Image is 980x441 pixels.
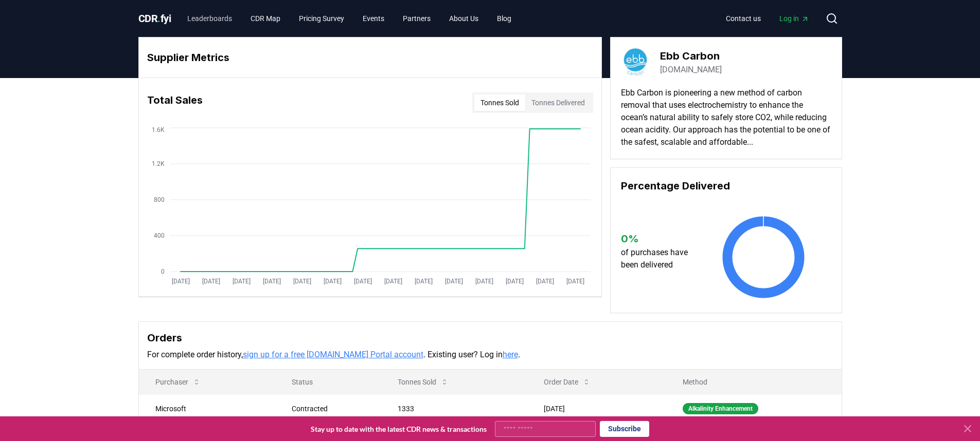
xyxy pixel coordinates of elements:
nav: Main [179,9,520,28]
h3: Supplier Metrics [147,50,593,65]
tspan: 400 [154,232,165,239]
tspan: [DATE] [505,278,523,285]
button: Tonnes Sold [474,94,525,111]
div: Contracted [292,404,373,414]
h3: Percentage Delivered [621,178,831,194]
div: Alkalinity Enhancement [683,403,758,414]
nav: Main [718,9,817,28]
h3: Orders [147,330,833,346]
tspan: [DATE] [536,278,554,285]
img: Ebb Carbon-logo [621,48,650,76]
tspan: [DATE] [414,278,432,285]
tspan: 1.6K [152,126,165,133]
td: 1333 [381,394,527,423]
tspan: [DATE] [262,278,280,285]
p: For complete order history, . Existing user? Log in . [147,349,833,361]
h3: Ebb Carbon [660,48,722,64]
a: Blog [489,9,520,28]
tspan: 0 [161,268,165,275]
a: Contact us [718,9,769,28]
p: Ebb Carbon is pioneering a new method of carbon removal that uses electrochemistry to enhance the... [621,87,831,148]
a: Log in [771,9,817,28]
tspan: [DATE] [171,278,189,285]
tspan: 800 [154,196,165,203]
button: Tonnes Sold [389,372,457,392]
tspan: [DATE] [566,278,584,285]
h3: Total Sales [147,92,203,113]
tspan: [DATE] [323,278,341,285]
tspan: 1.2K [152,160,165,167]
span: . [157,12,161,25]
p: Method [674,377,833,387]
a: Partners [395,9,439,28]
p: of purchases have been delivered [621,246,698,271]
button: Purchaser [147,372,209,392]
a: [DOMAIN_NAME] [660,64,722,76]
h3: 0 % [621,231,698,246]
tspan: [DATE] [444,278,462,285]
a: CDR Map [242,9,289,28]
p: Status [283,377,373,387]
a: Pricing Survey [291,9,352,28]
tspan: [DATE] [202,278,220,285]
tspan: [DATE] [232,278,250,285]
tspan: [DATE] [353,278,371,285]
a: Events [354,9,393,28]
tspan: [DATE] [475,278,493,285]
a: here [503,350,518,359]
tspan: [DATE] [384,278,402,285]
a: sign up for a free [DOMAIN_NAME] Portal account [243,350,423,359]
a: Leaderboards [179,9,240,28]
span: Log in [779,13,809,24]
button: Order Date [536,372,599,392]
a: CDR.fyi [138,11,171,26]
tspan: [DATE] [293,278,311,285]
button: Tonnes Delivered [525,94,591,111]
td: [DATE] [527,394,666,423]
span: CDR fyi [138,12,171,25]
a: About Us [441,9,487,28]
td: Microsoft [139,394,275,423]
